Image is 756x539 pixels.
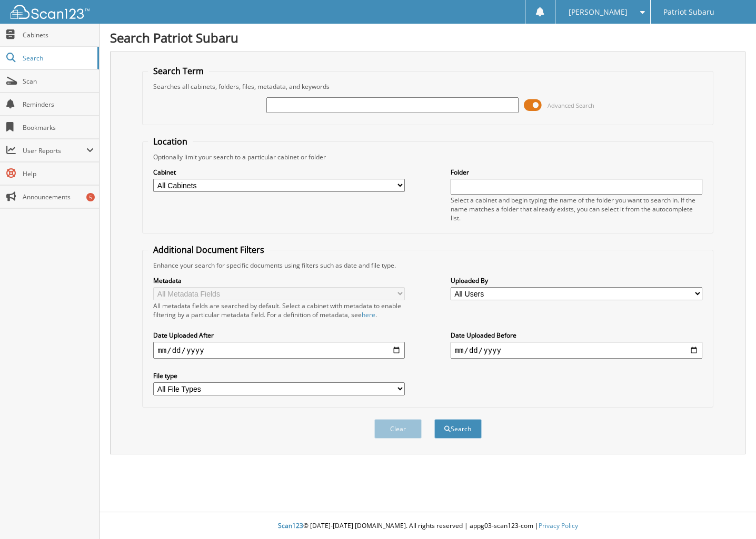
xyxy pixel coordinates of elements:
label: Date Uploaded After [153,331,405,340]
span: Advanced Search [548,101,594,109]
h1: Search Patriot Subaru [110,29,745,46]
div: Enhance your search for specific documents using filters such as date and file type. [148,261,707,270]
span: Scan [23,77,94,86]
label: Folder [451,168,702,177]
button: Clear [374,419,422,439]
label: Metadata [153,276,405,285]
span: Scan123 [278,521,303,530]
div: Select a cabinet and begin typing the name of the folder you want to search in. If the name match... [451,196,702,222]
input: start [153,342,405,359]
span: [PERSON_NAME] [569,9,628,15]
span: Help [23,169,94,178]
span: Cabinets [23,30,94,39]
legend: Location [148,136,193,147]
span: Announcements [23,192,94,201]
span: User Reports [23,146,86,155]
a: Privacy Policy [539,521,578,530]
div: Searches all cabinets, folders, files, metadata, and keywords [148,82,707,91]
label: File type [153,371,405,380]
label: Cabinet [153,168,405,177]
span: Bookmarks [23,123,94,132]
div: Optionally limit your search to a particular cabinet or folder [148,152,707,161]
label: Uploaded By [451,276,702,285]
span: Patriot Subaru [663,9,714,15]
label: Date Uploaded Before [451,331,702,340]
legend: Additional Document Filters [148,244,270,256]
a: here [362,310,375,319]
input: end [451,342,702,359]
img: scan123-logo-white.svg [11,5,89,19]
button: Search [434,419,482,439]
div: 5 [86,193,95,201]
span: Reminders [23,100,94,109]
div: All metadata fields are searched by default. Select a cabinet with metadata to enable filtering b... [153,301,405,319]
legend: Search Term [148,65,209,77]
span: Search [23,54,92,63]
div: © [DATE]-[DATE] [DOMAIN_NAME]. All rights reserved | appg03-scan123-com | [100,513,756,539]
